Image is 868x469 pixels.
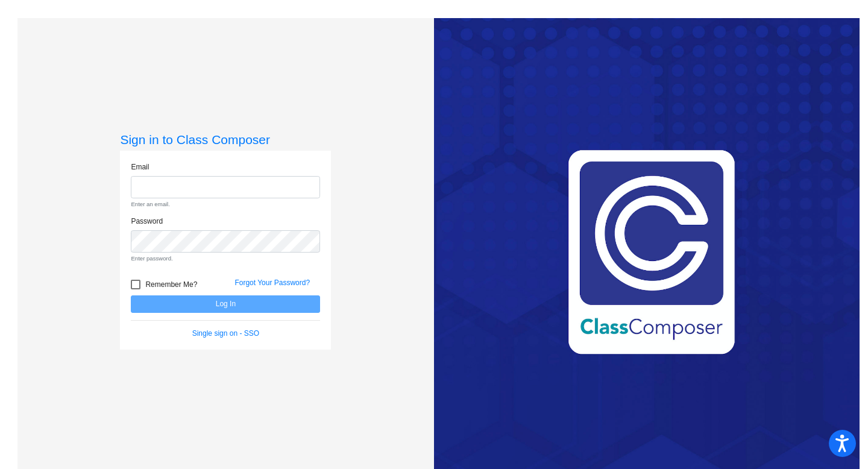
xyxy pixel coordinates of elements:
label: Email [131,162,149,172]
a: Single sign on - SSO [192,329,259,338]
h3: Sign in to Class Composer [120,132,331,147]
label: Password [131,216,163,227]
button: Log In [131,295,320,313]
span: Remember Me? [145,277,197,292]
small: Enter an email. [131,200,320,209]
small: Enter password. [131,254,320,263]
a: Forgot Your Password? [234,279,310,287]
